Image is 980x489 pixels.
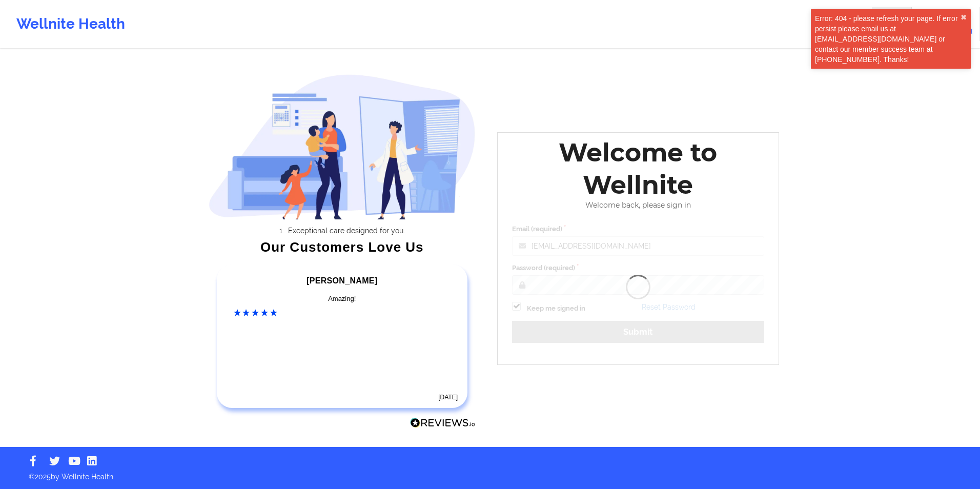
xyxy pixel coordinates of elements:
li: Exceptional care designed for you. [217,227,476,235]
img: Reviews.io Logo [410,418,476,429]
div: Error: 404 - please refresh your page. If error persist please email us at [EMAIL_ADDRESS][DOMAIN... [815,13,961,65]
button: close [961,13,967,22]
a: Reviews.io Logo [410,418,476,431]
div: Our Customers Love Us [209,242,476,252]
img: wellnite-auth-hero_200.c722682e.png [209,74,476,219]
div: Welcome back, please sign in [505,201,771,210]
div: Welcome to Wellnite [505,136,771,201]
div: Amazing! [234,294,451,304]
time: [DATE] [438,394,458,401]
p: © 2025 by Wellnite Health [22,464,958,482]
span: [PERSON_NAME] [307,276,377,285]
